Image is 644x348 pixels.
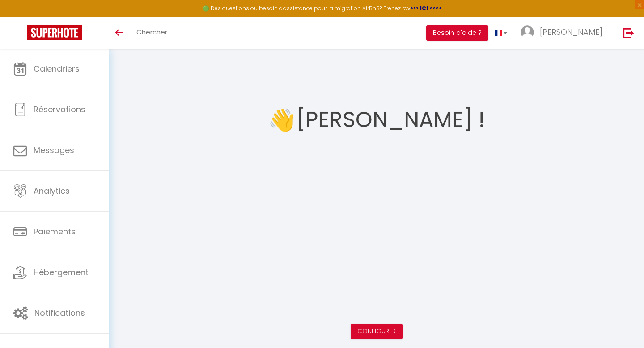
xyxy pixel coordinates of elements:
[297,93,485,147] h1: [PERSON_NAME] !
[136,27,167,37] span: Chercher
[34,267,89,278] span: Hébergement
[514,17,614,49] a: ... [PERSON_NAME]
[34,185,70,196] span: Analytics
[34,63,80,74] span: Calendriers
[426,25,488,41] button: Besoin d'aide ?
[233,147,520,308] iframe: welcome-outil.mov
[521,25,534,39] img: ...
[34,144,74,156] span: Messages
[623,27,634,38] img: logout
[34,226,76,237] span: Paiements
[34,307,85,318] span: Notifications
[268,103,295,137] span: 👋
[540,26,602,38] span: [PERSON_NAME]
[130,17,174,49] a: Chercher
[411,4,442,12] a: >>> ICI <<<<
[351,324,402,339] button: Configurer
[34,104,85,115] span: Réservations
[27,25,82,40] img: Super Booking
[357,327,396,335] a: Configurer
